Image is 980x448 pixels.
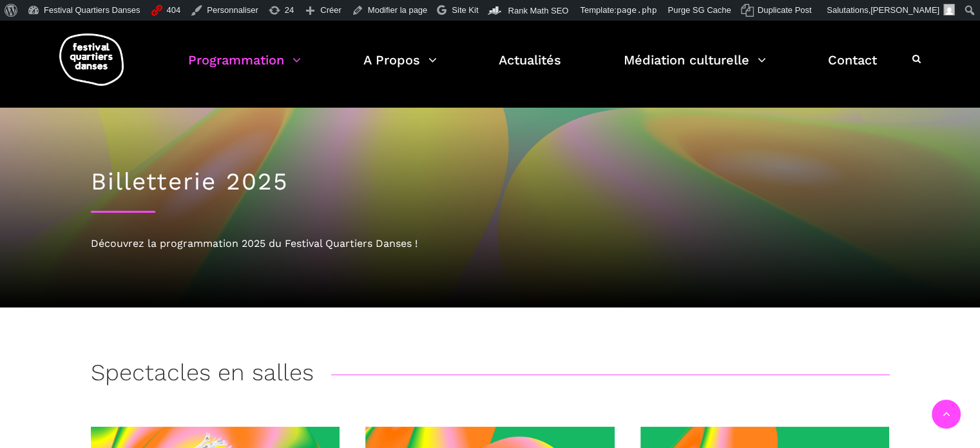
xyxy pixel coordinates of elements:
[624,49,766,87] a: Médiation culturelle
[499,49,561,87] a: Actualités
[617,5,657,15] span: page.php
[363,49,437,87] a: A Propos
[91,235,890,252] div: Découvrez la programmation 2025 du Festival Quartiers Danses !
[870,5,939,15] span: [PERSON_NAME]
[59,34,124,86] img: logo-fqd-med
[508,6,568,15] span: Rank Math SEO
[188,49,301,87] a: Programmation
[91,359,314,391] h3: Spectacles en salles
[452,5,478,15] span: Site Kit
[828,49,877,87] a: Contact
[91,168,890,196] h1: Billetterie 2025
